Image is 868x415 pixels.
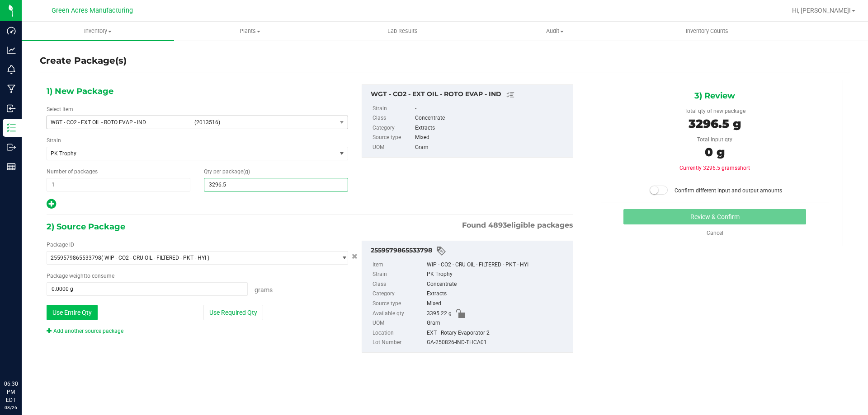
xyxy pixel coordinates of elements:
span: Currently 3296.5 grams [679,165,750,171]
label: Location [373,328,425,338]
label: Strain [373,270,425,280]
span: PK Trophy [51,150,321,157]
span: 3296.5 g [689,117,741,131]
span: short [737,165,750,171]
span: 2) Source Package [47,220,125,233]
div: EXT - Rotary Evaporator 2 [427,328,568,338]
h4: Create Package(s) [40,54,127,67]
div: Extracts [427,289,568,299]
button: Review & Confirm [623,209,806,224]
span: WGT - CO2 - EXT OIL - ROTO EVAP - IND [51,119,189,126]
span: Total qty of new package [684,108,745,114]
span: Lab Results [375,27,430,35]
div: PK Trophy [427,270,568,280]
input: 1 [47,178,190,191]
label: Class [373,113,413,123]
inline-svg: Outbound [7,143,16,152]
span: Hi, [PERSON_NAME]! [792,7,851,14]
span: Qty per package [204,168,250,175]
label: Available qty [373,309,425,319]
div: Concentrate [427,280,568,289]
span: select [336,147,348,160]
span: Number of packages [47,168,98,175]
label: Strain [47,136,61,145]
span: ( WIP - CO2 - CRU OIL - FILTERED - PKT - HYI ) [101,255,209,261]
button: Cancel button [349,250,360,263]
button: Use Required Qty [203,305,263,320]
a: Plants [174,22,326,41]
label: Item [373,260,425,270]
label: UOM [373,143,413,153]
span: (g) [243,168,250,175]
input: 0.0000 g [47,283,247,295]
label: UOM [373,318,425,328]
span: Package to consume [47,273,114,279]
div: 2559579865533798 [371,246,568,256]
span: Grams [255,286,273,294]
div: - [415,104,568,114]
inline-svg: Dashboard [7,26,16,35]
span: Green Acres Manufacturing [52,7,133,14]
span: select [336,252,348,264]
div: Mixed [427,299,568,309]
span: (2013516) [194,119,333,126]
p: 06:30 PM EDT [4,380,18,404]
a: Cancel [707,230,723,236]
span: 3395.22 g [427,309,452,319]
span: Audit [479,27,631,35]
a: Inventory Counts [631,22,783,41]
span: Plants [175,27,326,35]
div: Gram [415,143,568,153]
span: 0 g [705,145,725,159]
span: 2559579865533798 [51,255,101,261]
span: Inventory [22,27,174,35]
label: Source type [373,299,425,309]
p: 08/26 [4,404,18,411]
a: Lab Results [326,22,479,41]
div: Mixed [415,133,568,143]
inline-svg: Inventory [7,123,16,132]
a: Audit [479,22,631,41]
a: Inventory [22,22,174,41]
div: Gram [427,318,568,328]
span: Total input qty [697,136,732,143]
div: WGT - CO2 - EXT OIL - ROTO EVAP - IND [371,89,568,100]
span: 1) New Package [47,84,113,98]
inline-svg: Inbound [7,104,16,113]
span: Confirm different input and output amounts [675,187,782,194]
label: Source type [373,133,413,143]
span: Inventory Counts [674,27,741,35]
label: Class [373,280,425,289]
span: 3) Review [694,89,735,103]
inline-svg: Reports [7,162,16,171]
inline-svg: Manufacturing [7,84,16,93]
div: Concentrate [415,113,568,123]
label: Select Item [47,105,73,113]
button: Use Entire Qty [47,305,98,320]
div: GA-250826-IND-THCA01 [427,338,568,348]
a: Add another source package [47,328,123,334]
inline-svg: Analytics [7,46,16,55]
span: Add new output [47,203,56,209]
label: Category [373,289,425,299]
span: select [336,116,348,129]
span: Found eligible packages [462,220,573,231]
span: Package ID [47,242,74,248]
div: WIP - CO2 - CRU OIL - FILTERED - PKT - HYI [427,260,568,270]
span: weight [69,273,85,279]
label: Category [373,123,413,133]
label: Strain [373,104,413,114]
div: Extracts [415,123,568,133]
span: 4893 [488,221,507,229]
label: Lot Number [373,338,425,348]
inline-svg: Monitoring [7,65,16,74]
